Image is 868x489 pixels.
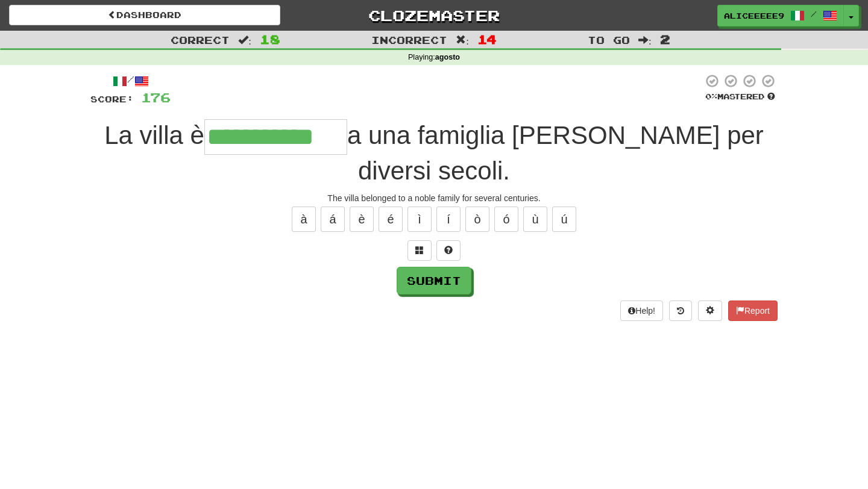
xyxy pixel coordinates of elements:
[90,73,171,89] div: /
[397,267,471,294] button: Submit
[588,34,630,46] span: To go
[435,53,460,61] strong: agosto
[494,207,518,232] button: ó
[436,207,461,232] button: í
[104,121,204,149] span: La villa è
[552,207,576,232] button: ú
[523,207,547,232] button: ù
[292,207,316,232] button: à
[638,35,652,45] span: :
[171,34,230,46] span: Correct
[321,207,345,232] button: á
[436,240,461,261] button: Single letter hint - you only get 1 per sentence and score half the points! alt+h
[660,32,670,46] span: 2
[90,94,134,104] span: Score:
[298,5,570,26] a: Clozemaster
[705,92,717,101] span: 0 %
[717,5,844,26] a: aliceeeee9 /
[477,32,497,46] span: 14
[371,34,447,46] span: Incorrect
[620,301,663,321] button: Help!
[141,90,171,105] span: 176
[669,301,692,321] button: Round history (alt+y)
[465,207,489,232] button: ò
[407,240,432,261] button: Switch sentence to multiple choice alt+p
[407,207,432,232] button: ì
[350,207,374,232] button: è
[9,5,280,25] a: Dashboard
[90,192,778,204] div: The villa belonged to a noble family for several centuries.
[703,92,778,102] div: Mastered
[379,207,403,232] button: é
[728,301,778,321] button: Report
[811,10,817,18] span: /
[456,35,469,45] span: :
[347,121,764,185] span: a una famiglia [PERSON_NAME] per diversi secoli.
[260,32,280,46] span: 18
[724,10,784,21] span: aliceeeee9
[238,35,251,45] span: :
